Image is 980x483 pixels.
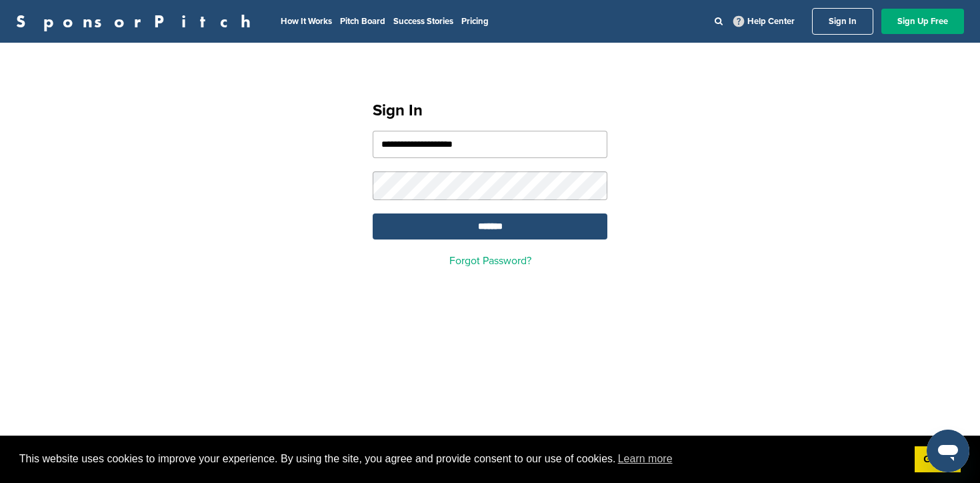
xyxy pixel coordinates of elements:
[731,13,797,29] a: Help Center
[449,254,531,268] a: Forgot Password?
[373,99,607,123] h1: Sign In
[281,16,332,27] a: How It Works
[393,16,453,27] a: Success Stories
[19,449,904,469] span: This website uses cookies to improve your experience. By using the site, you agree and provide co...
[812,8,873,35] a: Sign In
[915,446,961,473] a: dismiss cookie message
[16,13,259,30] a: SponsorPitch
[461,16,489,27] a: Pricing
[616,449,675,469] a: learn more about cookies
[881,9,964,34] a: Sign Up Free
[340,16,385,27] a: Pitch Board
[927,430,969,472] iframe: Pulsante per aprire la finestra di messaggistica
